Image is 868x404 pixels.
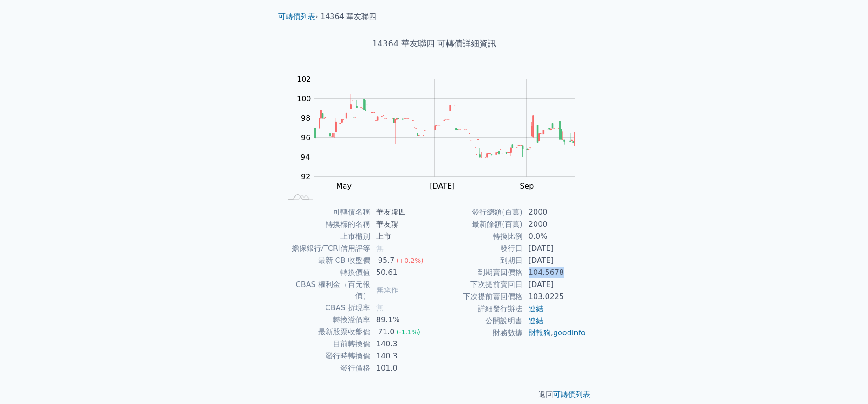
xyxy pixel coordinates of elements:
[282,338,371,350] td: 目前轉換價
[434,230,523,242] td: 轉換比例
[271,389,598,400] p: 返回
[278,12,315,21] a: 可轉債列表
[434,279,523,291] td: 下次提前賣回日
[396,328,420,336] span: (-1.1%)
[434,242,523,254] td: 發行日
[529,316,543,325] a: 連結
[523,230,587,242] td: 0.0%
[297,94,311,103] tspan: 100
[529,304,543,313] a: 連結
[553,390,590,399] a: 可轉債列表
[282,302,371,314] td: CBAS 折現率
[282,350,371,362] td: 發行時轉換價
[371,267,434,279] td: 50.61
[282,326,371,338] td: 最新股票收盤價
[434,291,523,303] td: 下次提前賣回價格
[520,182,534,190] tspan: Sep
[278,11,318,22] li: ›
[371,206,434,218] td: 華友聯四
[434,327,523,339] td: 財務數據
[282,230,371,242] td: 上市櫃別
[523,327,587,339] td: ,
[376,286,398,294] span: 無承作
[529,328,551,337] a: 財報狗
[376,326,397,338] div: 71.0
[371,362,434,374] td: 101.0
[430,182,455,190] tspan: [DATE]
[523,242,587,254] td: [DATE]
[822,359,868,404] div: 聊天小工具
[271,37,598,50] h1: 14364 華友聯四 可轉債詳細資訊
[301,114,310,123] tspan: 98
[282,254,371,267] td: 最新 CB 收盤價
[282,242,371,254] td: 擔保銀行/TCRI信用評等
[292,75,589,190] g: Chart
[301,172,310,181] tspan: 92
[523,218,587,230] td: 2000
[523,206,587,218] td: 2000
[300,153,310,162] tspan: 94
[376,244,384,253] span: 無
[371,338,434,350] td: 140.3
[301,133,310,142] tspan: 96
[297,75,311,84] tspan: 102
[282,314,371,326] td: 轉換溢價率
[371,350,434,362] td: 140.3
[376,255,397,266] div: 95.7
[523,291,587,303] td: 103.0225
[434,315,523,327] td: 公開說明書
[434,267,523,279] td: 到期賣回價格
[282,218,371,230] td: 轉換標的名稱
[523,254,587,267] td: [DATE]
[371,314,434,326] td: 89.1%
[434,218,523,230] td: 最新餘額(百萬)
[434,303,523,315] td: 詳細發行辦法
[376,303,384,312] span: 無
[523,279,587,291] td: [DATE]
[282,362,371,374] td: 發行價格
[396,257,423,264] span: (+0.2%)
[434,206,523,218] td: 發行總額(百萬)
[282,206,371,218] td: 可轉債名稱
[371,230,434,242] td: 上市
[822,359,868,404] iframe: Chat Widget
[282,267,371,279] td: 轉換價值
[371,218,434,230] td: 華友聯
[320,11,376,22] li: 14364 華友聯四
[434,254,523,267] td: 到期日
[336,182,352,190] tspan: May
[553,328,586,337] a: goodinfo
[523,267,587,279] td: 104.5678
[282,279,371,302] td: CBAS 權利金（百元報價）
